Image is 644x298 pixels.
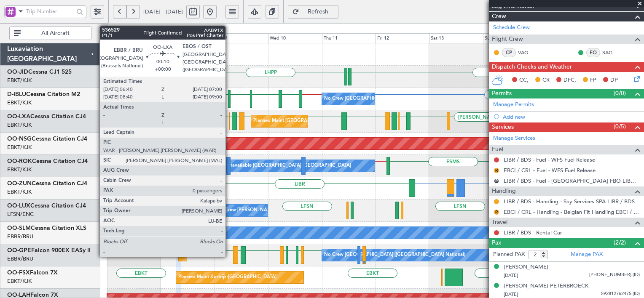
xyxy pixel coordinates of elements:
span: D-IBLU [7,91,26,97]
div: Sun 7 [107,33,161,43]
div: CP [502,48,516,57]
a: Manage Services [493,134,535,143]
a: VAG [518,49,537,56]
div: [PERSON_NAME] [504,263,548,271]
span: Leg Information [492,2,534,11]
a: OO-SLMCessna Citation XLS [7,225,86,231]
a: D-IBLUCessna Citation M2 [7,91,80,97]
button: R [494,210,499,215]
span: DFC, [563,76,576,85]
div: No Crew [GEOGRAPHIC_DATA] ([GEOGRAPHIC_DATA] National) [324,93,465,105]
span: OO-LAH [7,292,30,298]
span: OO-ZUN [7,181,32,186]
a: EBKT/KJK [7,99,32,106]
span: Dispatch Checks and Weather [492,62,572,72]
span: Crew [492,12,506,21]
span: [DATE] - [DATE] [143,8,183,16]
a: EBKT/KJK [7,166,32,173]
div: Mon 8 [161,33,214,43]
a: OO-LAHFalcon 7X [7,292,58,298]
span: (0/0) [614,89,626,98]
div: Fri 12 [376,33,429,43]
span: 592812762475 (ID) [601,290,640,298]
span: Services [492,122,514,132]
button: R [494,178,499,184]
div: Planned Maint [GEOGRAPHIC_DATA] ([GEOGRAPHIC_DATA] National) [253,115,406,128]
div: Thu 11 [322,33,376,43]
a: EBKT/KJK [7,188,32,196]
div: No Crew [GEOGRAPHIC_DATA] ([GEOGRAPHIC_DATA] National) [324,249,465,261]
a: OO-LUXCessna Citation CJ4 [7,203,86,209]
a: LIBR / BDS - Fuel - [GEOGRAPHIC_DATA] FBO LIBG / [GEOGRAPHIC_DATA] [504,177,640,184]
span: All Aircraft [22,30,89,36]
span: OO-LUX [7,203,30,209]
span: OO-ROK [7,158,32,164]
span: Refresh [301,9,335,15]
span: Pax [492,238,501,248]
span: [PHONE_NUMBER] (ID) [589,271,640,279]
a: OO-FSXFalcon 7X [7,270,58,276]
a: EBBR/BRU [7,255,33,263]
div: Sun 14 [483,33,537,43]
a: OO-JIDCessna CJ1 525 [7,69,72,75]
span: Fuel [492,145,503,154]
div: A/C Unavailable [GEOGRAPHIC_DATA]-[GEOGRAPHIC_DATA] [217,160,351,172]
a: LIBR / BDS - Rental Car [504,229,562,236]
div: No Crew [PERSON_NAME] ([PERSON_NAME]) [217,204,318,217]
span: Permits [492,89,512,98]
span: (0/5) [614,122,626,131]
span: DP [610,76,618,85]
span: Travel [492,218,507,227]
div: Sat 13 [429,33,483,43]
a: EBCI / CRL - Handling - Belgian Flt Handling EBCI / CRL [504,208,640,216]
a: OO-ROKCessna Citation CJ4 [7,158,88,164]
span: OO-LXA [7,114,30,120]
span: OO-GPE [7,247,31,253]
a: EBKT/KJK [7,277,32,285]
a: Manage PAX [571,250,603,259]
div: [DATE] [109,25,123,32]
div: Tue 9 [215,33,268,43]
a: LIBR / BDS - Fuel - WFS Fuel Release [504,156,595,163]
a: EBKT/KJK [7,144,32,151]
a: OO-ZUNCessna Citation CJ4 [7,181,87,186]
span: CR [542,76,550,85]
a: EBBR/BRU [7,233,33,240]
button: All Aircraft [9,27,91,40]
a: EBKT/KJK [7,121,32,129]
span: FP [590,76,596,85]
a: LFSN/ENC [7,210,34,218]
a: Schedule Crew [493,24,530,32]
input: Trip Number [26,5,74,18]
a: EBCI / CRL - Fuel - WFS Fuel Release [504,167,596,174]
div: FO [586,48,600,57]
div: [PERSON_NAME] PETERBROECK [504,282,588,290]
button: Refresh [288,5,338,19]
a: SAG [602,49,621,56]
span: Handling [492,186,516,196]
span: OO-FSX [7,270,30,276]
span: [DATE] [504,272,518,279]
span: CC, [519,76,529,85]
span: OO-SLM [7,225,31,231]
span: Flight Crew [492,35,523,44]
span: OO-NSG [7,136,32,142]
a: LIBR / BDS - Handling - Sky Services SPA LIBR / BDS [504,198,635,205]
span: [DATE] [504,291,518,298]
span: (2/2) [614,238,626,247]
a: OO-NSGCessna Citation CJ4 [7,136,87,142]
a: OO-LXACessna Citation CJ4 [7,114,86,120]
div: Planned Maint Kortrijk-[GEOGRAPHIC_DATA] [178,271,276,284]
div: Add new [503,113,640,120]
div: Planned Maint [GEOGRAPHIC_DATA] ([GEOGRAPHIC_DATA] National) [181,249,333,261]
a: OO-GPEFalcon 900EX EASy II [7,247,91,253]
span: OO-JID [7,69,28,75]
a: EBKT/KJK [7,77,32,84]
a: Manage Permits [493,101,534,109]
button: R [494,168,499,173]
div: Wed 10 [268,33,322,43]
label: Planned PAX [493,250,525,259]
